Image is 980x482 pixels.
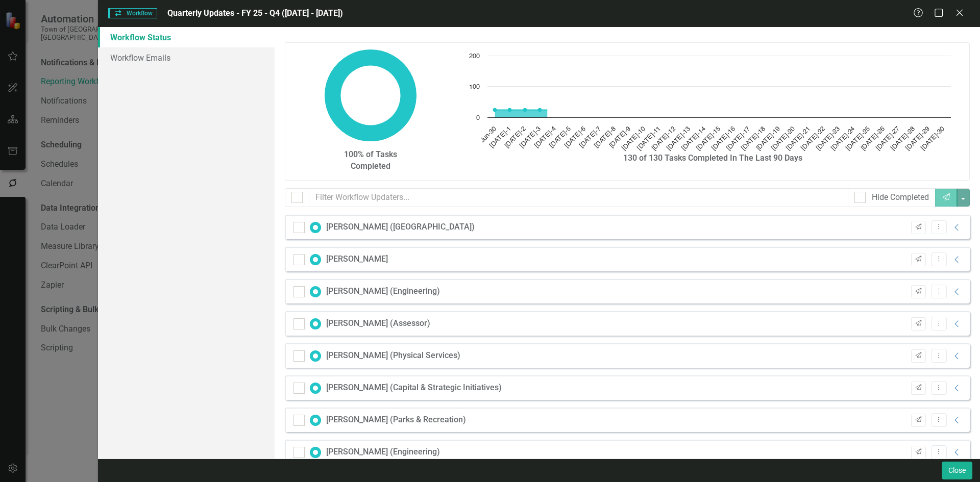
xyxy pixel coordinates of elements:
text: [DATE]-13 [665,125,692,152]
div: [PERSON_NAME] (Capital & Strategic Initiatives) [326,382,502,394]
text: [DATE]-29 [904,125,931,152]
text: [DATE]-7 [578,125,602,149]
text: [DATE]-30 [919,125,946,152]
text: [DATE]-18 [740,125,767,152]
div: [PERSON_NAME] (Parks & Recreation) [326,414,466,426]
text: [DATE]-14 [680,125,707,152]
text: [DATE]-28 [890,125,916,152]
text: [DATE]-27 [875,125,901,152]
div: [PERSON_NAME] [326,253,388,265]
svg: Interactive chart [464,50,956,153]
button: Close [942,462,972,479]
path: Jun-30, 24. Tasks Completed. [493,108,497,112]
text: [DATE]-22 [800,125,826,152]
text: [DATE]-17 [725,125,752,152]
text: [DATE]-23 [815,125,841,152]
div: [PERSON_NAME] (Engineering) [326,446,440,458]
span: Quarterly Updates - FY 25 - Q4 ([DATE] - [DATE]) [167,8,343,18]
text: [DATE]-25 [845,125,871,152]
div: [PERSON_NAME] (Physical Services) [326,350,460,362]
text: [DATE]-16 [710,125,737,152]
div: [PERSON_NAME] (Assessor) [326,318,430,329]
text: [DATE]-8 [593,125,617,149]
input: Filter Workflow Updaters... [309,188,849,207]
path: Jul-3, 24. Tasks Completed. [537,108,542,112]
text: [DATE]-11 [636,125,662,151]
text: [DATE]-1 [488,125,512,149]
span: Workflow [108,8,157,18]
text: [DATE]-5 [548,125,572,149]
a: Workflow Emails [98,47,275,68]
text: [DATE]-10 [621,125,647,152]
text: [DATE]-20 [770,125,796,152]
path: Jul-2, 24. Tasks Completed. [523,108,527,112]
div: Chart. Highcharts interactive chart. [464,50,962,153]
text: [DATE]-6 [563,125,587,149]
a: Workflow Status [98,27,275,47]
div: Hide Completed [872,192,929,204]
text: [DATE]-15 [695,125,722,152]
text: [DATE]-4 [533,125,557,149]
text: [DATE]-9 [608,125,632,149]
text: [DATE]-2 [503,125,527,149]
strong: 130 of 130 Tasks Completed In The Last 90 Days [623,153,802,163]
text: Jun-30 [479,125,497,144]
strong: 100% of Tasks Completed [344,149,397,171]
text: 100 [469,84,480,90]
text: [DATE]-21 [785,125,812,152]
path: Jul-1, 24. Tasks Completed. [507,108,511,112]
text: 200 [469,53,480,60]
text: [DATE]-12 [650,125,677,152]
text: [DATE]-19 [755,125,781,152]
text: [DATE]-3 [518,125,542,149]
text: [DATE]-24 [830,125,856,152]
div: [PERSON_NAME] ([GEOGRAPHIC_DATA]) [326,221,475,233]
text: [DATE]-26 [860,125,886,152]
div: [PERSON_NAME] (Engineering) [326,286,440,297]
text: 0 [476,115,480,121]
